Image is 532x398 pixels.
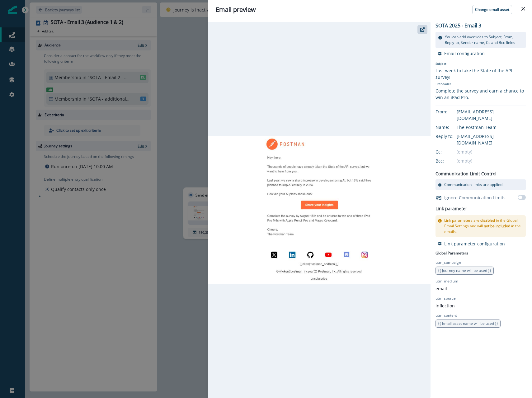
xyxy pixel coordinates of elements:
div: Reply to: [435,133,467,140]
p: Communication limits are applied. [444,182,503,187]
p: Subject [435,61,526,67]
p: You can add overrides to Subject, From, Reply-to, Sender name, Cc and Bcc fields [445,34,523,45]
p: utm_medium [435,278,458,284]
div: [EMAIL_ADDRESS][DOMAIN_NAME] [457,108,526,121]
p: inflection [435,302,455,309]
p: Communication Limit Control [435,170,497,177]
div: Cc: [435,149,467,155]
div: Bcc: [435,158,467,164]
p: Ignore Communication Limits [444,194,506,201]
span: not be included [484,223,510,229]
div: Name: [435,124,467,130]
span: disabled [480,218,495,223]
span: {{ Email asset name will be used }} [438,321,498,326]
div: (empty) [457,149,526,155]
p: Change email asset [475,7,509,12]
p: Email configuration [444,50,485,56]
div: [EMAIL_ADDRESS][DOMAIN_NAME] [457,133,526,146]
p: Link parameters are in the Global Email Settings and will in the emails. [444,218,523,235]
div: (empty) [457,158,526,164]
button: Link parameter configuration [438,241,505,247]
p: Preheader [435,80,526,88]
div: Email preview [216,5,525,14]
img: email asset unavailable [208,136,431,284]
h2: Link parameter [435,205,467,213]
p: utm_source [435,296,456,301]
p: utm_campaign [435,260,461,265]
p: Global Parameters [435,249,468,256]
div: From: [435,108,467,115]
div: Last week to take the State of the API survey! [435,67,526,80]
p: utm_content [435,313,457,318]
button: Close [518,4,528,14]
p: email [435,285,447,292]
button: Change email asset [472,5,512,14]
p: Link parameter configuration [444,241,505,247]
button: Email configuration [438,50,485,56]
div: Complete the survey and earn a chance to win an iPad Pro. [435,88,526,101]
div: The Postman Team [457,124,526,130]
span: {{ Journey name will be used }} [438,268,491,273]
p: SOTA 2025 - Email 3 [435,22,482,29]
